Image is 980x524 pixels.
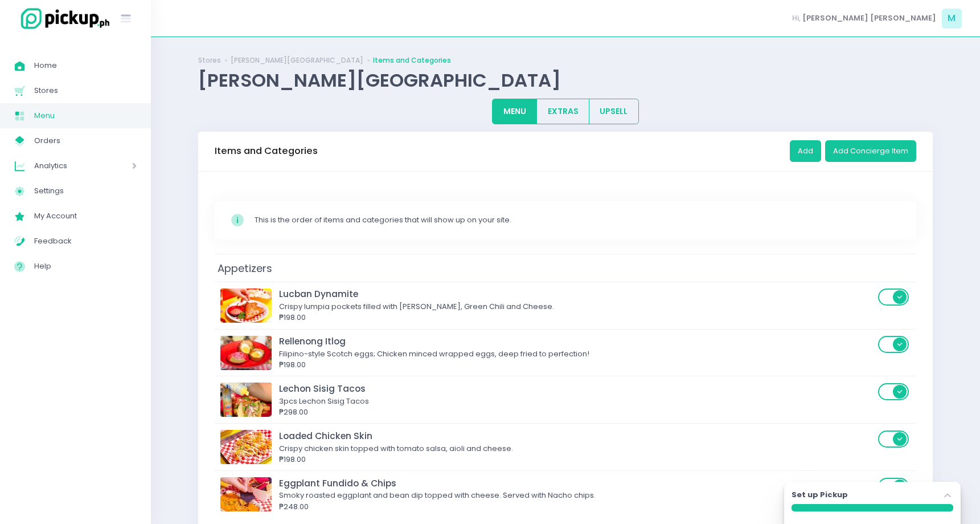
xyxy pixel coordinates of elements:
[215,145,318,157] h3: Items and Categories
[198,55,221,66] a: Stores
[215,471,916,518] td: Eggplant Fundido & ChipsEggplant Fundido & ChipsSmoky roasted eggplant and bean dip topped with c...
[14,6,111,31] img: logo
[279,348,875,360] div: Filipino-style Scotch eggs; Chicken minced wrapped eggs, deep fried to perfection!
[792,13,801,24] span: Hi,
[34,234,137,249] span: Feedback
[215,376,916,424] td: Lechon Sisig TacosLechon Sisig Tacos3pcs Lechon Sisig Tacos₱298.00
[215,258,275,278] span: Appetizers
[34,133,137,148] span: Orders
[34,58,137,73] span: Home
[279,335,875,348] div: Rellenong Itlog
[279,454,875,465] div: ₱198.00
[231,55,363,66] a: [PERSON_NAME][GEOGRAPHIC_DATA]
[215,329,916,376] td: Rellenong Itlog Rellenong ItlogFilipino-style Scotch eggs; Chicken minced wrapped eggs, deep frie...
[215,424,916,471] td: Loaded Chicken SkinLoaded Chicken SkinCrispy chicken skin topped with tomato salsa, aioli and che...
[279,287,875,300] div: Lucban Dynamite
[825,140,916,162] button: Add Concierge Item
[792,489,848,501] label: Set up Pickup
[34,209,137,224] span: My Account
[279,490,875,501] div: Smoky roasted eggplant and bean dip topped with cheese. Served with Nacho chips.
[220,289,272,323] img: Lucban Dynamite
[279,312,875,323] div: ₱198.00
[34,108,137,123] span: Menu
[790,140,821,162] button: Add
[34,184,137,198] span: Settings
[34,259,137,274] span: Help
[279,477,875,490] div: Eggplant Fundido & Chips
[220,477,272,511] img: Eggplant Fundido & Chips
[492,99,537,124] button: MENU
[492,99,639,124] div: Large button group
[34,83,137,98] span: Stores
[279,443,875,454] div: Crispy chicken skin topped with tomato salsa, aioli and cheese.
[802,13,936,24] span: [PERSON_NAME] [PERSON_NAME]
[279,396,875,407] div: 3pcs Lechon Sisig Tacos
[34,159,100,173] span: Analytics
[255,214,901,226] div: This is the order of items and categories that will show up on your site.
[279,359,875,371] div: ₱198.00
[942,9,962,29] span: M
[198,69,933,91] div: [PERSON_NAME][GEOGRAPHIC_DATA]
[279,407,875,418] div: ₱298.00
[536,99,589,124] button: EXTRAS
[279,301,875,312] div: Crispy lumpia pockets filled with [PERSON_NAME], Green Chili and Cheese.
[589,99,639,124] button: UPSELL
[279,429,875,442] div: Loaded Chicken Skin
[279,382,875,395] div: Lechon Sisig Tacos
[220,383,272,417] img: Lechon Sisig Tacos
[215,282,916,329] td: Lucban DynamiteLucban DynamiteCrispy lumpia pockets filled with [PERSON_NAME], Green Chili and Ch...
[279,501,875,513] div: ₱248.00
[220,336,272,370] img: Rellenong Itlog
[373,55,451,66] a: Items and Categories
[220,430,272,464] img: Loaded Chicken Skin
